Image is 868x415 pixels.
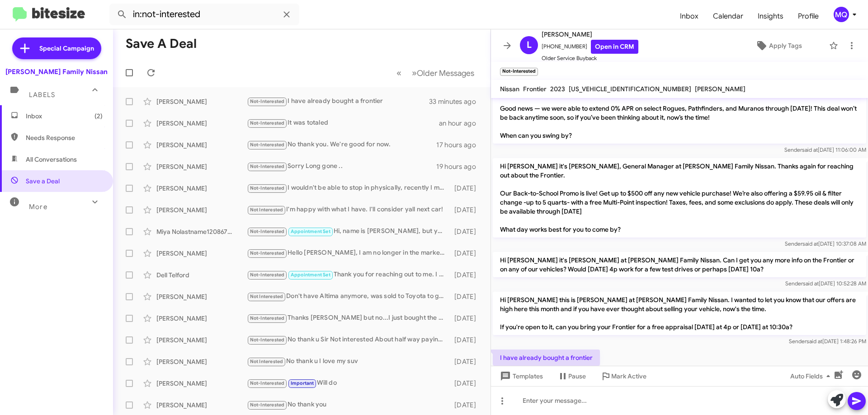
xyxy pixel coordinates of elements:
[26,133,103,142] span: Needs Response
[412,67,417,79] span: »
[493,73,866,144] p: Hi [PERSON_NAME], it’s [PERSON_NAME], General Manager at [PERSON_NAME] Family Nissan. Thanks agai...
[247,400,450,410] div: No thank you
[26,177,60,186] span: Save a Deal
[523,85,547,93] span: Frontier
[247,118,439,128] div: It was totaled
[250,272,285,278] span: Not-Interested
[391,64,407,82] button: Previous
[826,7,858,22] button: MQ
[450,379,483,388] div: [DATE]
[156,205,247,214] div: [PERSON_NAME]
[542,29,638,40] span: [PERSON_NAME]
[250,163,285,169] span: Not-Interested
[156,270,247,280] div: Dell Telford
[732,37,825,54] button: Apply Tags
[247,378,450,388] div: Will do
[5,67,108,76] div: [PERSON_NAME] Family Nissan
[250,380,285,386] span: Not-Interested
[493,158,866,238] p: Hi [PERSON_NAME] it's [PERSON_NAME], General Manager at [PERSON_NAME] Family Nissan. Thanks again...
[611,368,646,384] span: Mark Active
[593,368,654,384] button: Mark Active
[291,228,330,234] span: Appointment Set
[12,37,101,59] a: Special Campaign
[785,280,866,287] span: Sender [DATE] 10:52:28 AM
[790,368,834,384] span: Auto Fields
[450,336,483,345] div: [DATE]
[156,401,247,410] div: [PERSON_NAME]
[493,292,866,335] p: Hi [PERSON_NAME] this is [PERSON_NAME] at [PERSON_NAME] Family Nissan. I wanted to let you know t...
[250,98,285,104] span: Not-Interested
[156,379,247,388] div: [PERSON_NAME]
[791,3,826,29] a: Profile
[396,67,401,79] span: «
[450,184,483,193] div: [DATE]
[542,54,638,63] span: Older Service Buyback
[550,85,565,93] span: 2023
[250,207,283,213] span: Not Interested
[250,185,285,191] span: Not-Interested
[39,44,94,53] span: Special Campaign
[156,140,247,149] div: [PERSON_NAME]
[802,146,818,153] span: said at
[706,3,750,29] a: Calendar
[156,184,247,193] div: [PERSON_NAME]
[156,97,247,106] div: [PERSON_NAME]
[750,3,791,29] a: Insights
[550,368,593,384] button: Pause
[783,368,841,384] button: Auto Fields
[156,119,247,128] div: [PERSON_NAME]
[450,357,483,366] div: [DATE]
[493,350,600,366] p: I have already bought a frontier
[250,250,285,256] span: Not-Interested
[250,315,285,321] span: Not-Interested
[834,7,849,22] div: MQ
[429,97,483,106] div: 33 minutes ago
[498,368,543,384] span: Templates
[26,155,77,164] span: All Conversations
[450,249,483,258] div: [DATE]
[291,272,330,278] span: Appointment Set
[156,249,247,258] div: [PERSON_NAME]
[247,183,450,193] div: I wouldn't be able to stop in physically, recently I moved to the [GEOGRAPHIC_DATA] area so I'm a...
[250,120,285,126] span: Not-Interested
[250,142,285,148] span: Not-Interested
[802,240,818,247] span: said at
[542,40,638,54] span: [PHONE_NUMBER]
[291,380,314,386] span: Important
[695,85,745,93] span: [PERSON_NAME]
[247,270,450,280] div: Thank you for reaching out to me. I purchased a second-hand vehicle from a family member for now....
[591,40,638,54] a: Open in CRM
[250,337,285,343] span: Not-Interested
[803,280,819,287] span: said at
[250,402,285,408] span: Not-Interested
[785,240,866,247] span: Sender [DATE] 10:37:08 AM
[784,146,866,153] span: Sender [DATE] 11:06:00 AM
[109,4,299,25] input: Search
[500,85,519,93] span: Nissan
[247,161,436,172] div: Sorry Long gone ..
[94,112,103,121] span: (2)
[26,112,103,121] span: Inbox
[156,314,247,323] div: [PERSON_NAME]
[493,252,866,277] p: Hi [PERSON_NAME] it's [PERSON_NAME] at [PERSON_NAME] Family Nissan. Can I get you any more info o...
[156,162,247,171] div: [PERSON_NAME]
[769,37,802,54] span: Apply Tags
[29,91,55,99] span: Labels
[247,205,450,215] div: I'm happy with what I have. I'll consider yall next car!
[491,368,550,384] button: Templates
[156,357,247,366] div: [PERSON_NAME]
[406,64,480,82] button: Next
[807,338,822,345] span: said at
[247,248,450,258] div: Hello [PERSON_NAME], I am no longer in the market looking for vehicle thank you for reaching out ...
[250,228,285,234] span: Not-Interested
[156,292,247,301] div: [PERSON_NAME]
[436,140,483,149] div: 17 hours ago
[247,356,450,367] div: No thank u I love my suv
[247,226,450,237] div: Hi, name is [PERSON_NAME], but yes... I already bought the pathfinder from you all. And I won the...
[673,3,706,29] a: Inbox
[247,140,436,150] div: No thank you. We're good for now.
[417,68,474,78] span: Older Messages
